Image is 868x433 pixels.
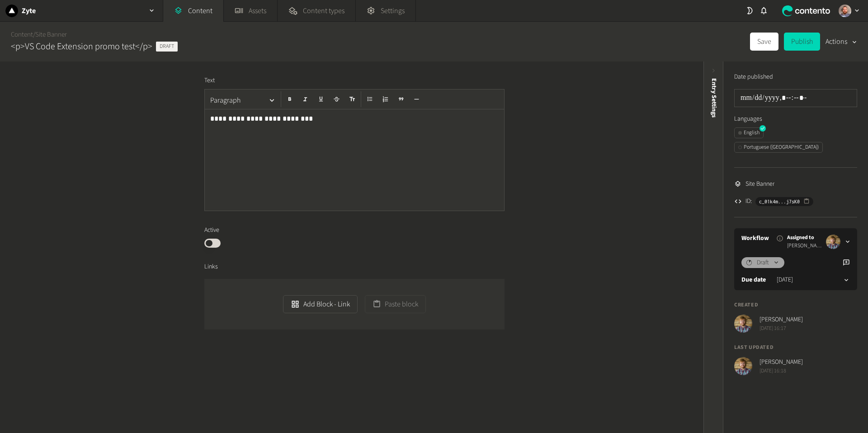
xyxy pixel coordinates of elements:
h4: Created [734,301,857,309]
button: Publish [784,33,820,51]
a: Workflow [741,234,769,243]
div: English [738,129,759,137]
h4: Last updated [734,344,857,352]
button: Portuguese ([GEOGRAPHIC_DATA]) [734,142,823,153]
img: Zyte [5,5,18,17]
a: Site Banner [35,30,67,39]
span: [DATE] 16:18 [759,367,803,375]
img: Erik Galiana Farell [839,5,851,17]
h2: <p>VS Code Extension promo test</p> [11,40,152,53]
button: Paragraph [207,91,279,109]
button: Add Block - Link [283,295,357,313]
button: English [734,127,764,138]
span: Settings [381,5,405,16]
span: Assigned to [787,234,822,242]
button: Save [750,33,778,51]
div: Portuguese ([GEOGRAPHIC_DATA]) [738,143,819,151]
img: Péter Soltész [734,357,752,375]
img: Péter Soltész [826,235,840,249]
button: Draft [741,257,784,268]
span: [PERSON_NAME] [759,358,803,367]
span: [DATE] 16:17 [759,325,803,333]
span: Content types [303,5,344,16]
button: Paste block [365,295,426,313]
h2: Zyte [22,5,36,16]
span: Text [204,76,215,85]
span: Entry Settings [709,78,719,118]
span: Active [204,226,219,235]
label: Languages [734,114,857,124]
img: Péter Soltész [734,315,752,333]
span: [PERSON_NAME] [759,315,803,325]
label: Date published [734,72,773,82]
span: Draft [156,42,178,52]
a: Content [11,30,33,39]
time: [DATE] [777,275,793,285]
span: / [33,30,35,39]
button: Actions [826,33,857,51]
button: c_01k4m...j7sK0 [755,197,813,206]
span: [PERSON_NAME] [787,242,822,250]
span: c_01k4m...j7sK0 [759,198,800,206]
span: Site Banner [745,179,774,189]
span: Links [204,262,218,272]
span: Draft [757,258,769,268]
label: Due date [741,275,766,285]
span: ID: [745,197,752,206]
